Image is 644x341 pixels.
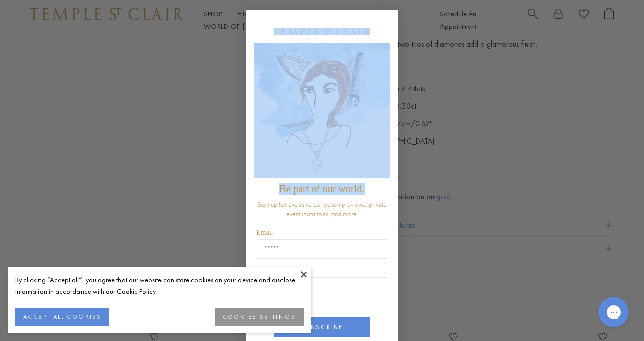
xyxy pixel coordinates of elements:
[279,183,365,194] span: Be part of our world.
[274,317,370,337] button: SUBSCRIBE
[215,308,304,326] button: COOKIES SETTINGS
[15,274,304,297] div: By clicking “Accept all”, you agree that our website can store cookies on your device and disclos...
[257,200,387,218] span: Sign up for exclusive collection previews, private event invitations, and more.
[274,28,370,35] img: Temple St. Clair
[385,20,397,33] button: Close dialog
[257,239,387,259] input: Email
[15,308,109,326] button: ACCEPT ALL COOKIES
[254,43,390,178] img: c4a9eb12-d91a-4d4a-8ee0-386386f4f338.jpeg
[256,229,273,236] span: Email
[593,293,634,331] iframe: Gorgias live chat messenger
